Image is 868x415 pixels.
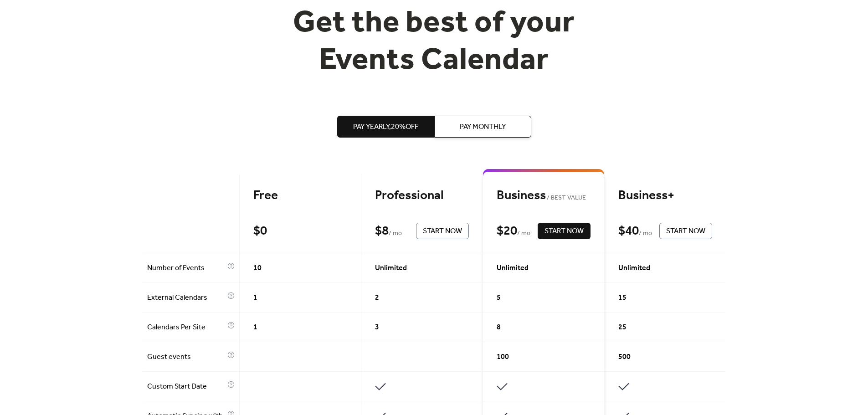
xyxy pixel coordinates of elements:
span: 10 [253,263,262,274]
span: 5 [497,292,501,303]
span: 500 [618,352,631,363]
span: 2 [375,292,379,303]
span: / mo [389,228,402,239]
button: Pay Monthly [434,116,531,138]
span: BEST VALUE [546,193,586,204]
span: 25 [618,322,627,333]
span: Start Now [423,226,462,237]
span: Number of Events [147,263,225,274]
span: Unlimited [618,263,650,274]
div: Business [497,188,591,204]
span: Unlimited [497,263,529,274]
span: Calendars Per Site [147,322,225,333]
span: 100 [497,352,509,363]
h1: Get the best of your Events Calendar [259,5,609,79]
span: Pay Yearly, 20% off [353,122,418,133]
span: 3 [375,322,379,333]
div: $ 8 [375,223,389,239]
span: Pay Monthly [460,122,506,133]
div: $ 0 [253,223,267,239]
span: Guest events [147,352,225,363]
div: $ 40 [618,223,639,239]
span: / mo [639,228,652,239]
button: Start Now [538,223,591,239]
span: 8 [497,322,501,333]
span: External Calendars [147,292,225,303]
span: 1 [253,322,257,333]
span: Custom Start Date [147,381,225,392]
div: $ 20 [497,223,517,239]
div: Professional [375,188,469,204]
span: 15 [618,292,627,303]
span: 1 [253,292,257,303]
span: Start Now [666,226,705,237]
span: Start Now [544,226,584,237]
button: Start Now [659,223,712,239]
button: Pay Yearly,20%off [337,116,434,138]
div: Free [253,188,347,204]
div: Business+ [618,188,712,204]
span: / mo [517,228,530,239]
span: Unlimited [375,263,407,274]
button: Start Now [416,223,469,239]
